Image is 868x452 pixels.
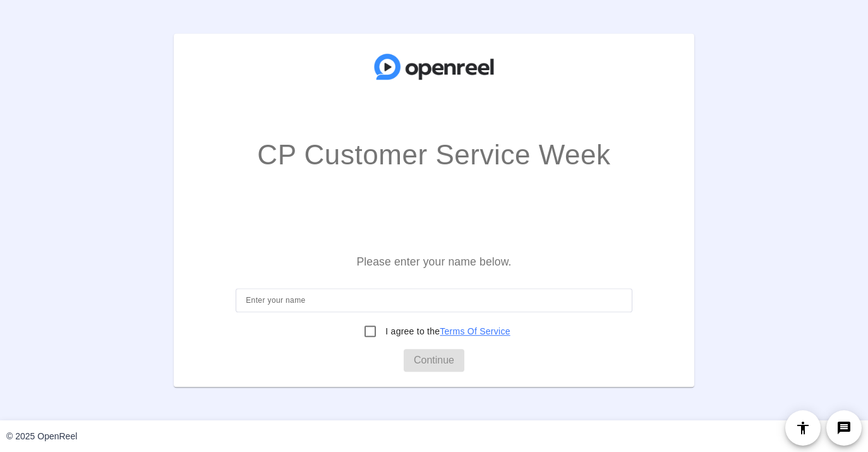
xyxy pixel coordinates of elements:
p: CP Customer Service Week [257,135,610,176]
p: Please enter your name below. [226,247,642,277]
a: Terms Of Service [440,326,510,336]
input: Enter your name [246,293,622,308]
div: © 2025 OpenReel [6,430,77,443]
mat-icon: accessibility [795,420,811,436]
label: I agree to the [383,325,510,338]
img: company-logo [371,46,497,88]
mat-icon: message [836,420,852,436]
